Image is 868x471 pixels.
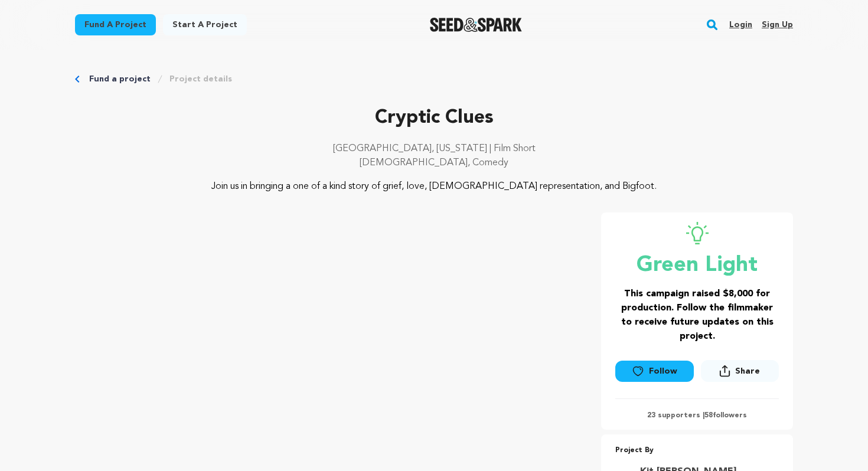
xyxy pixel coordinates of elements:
[762,15,793,34] a: Sign up
[615,411,779,420] p: 23 supporters | followers
[147,179,722,194] p: Join us in bringing a one of a kind story of grief, love, [DEMOGRAPHIC_DATA] representation, and ...
[75,104,793,132] p: Cryptic Clues
[75,14,156,35] a: Fund a project
[75,156,793,170] p: [DEMOGRAPHIC_DATA], Comedy
[729,15,752,34] a: Login
[430,18,523,32] a: Seed&Spark Homepage
[615,444,779,457] p: Project By
[704,412,713,419] span: 58
[701,360,779,387] span: Share
[163,14,247,35] a: Start a project
[615,287,779,344] h3: This campaign raised $8,000 for production. Follow the filmmaker to receive future updates on thi...
[430,18,523,32] img: Seed&Spark Logo Dark Mode
[615,254,779,277] p: Green Light
[75,73,793,85] div: Breadcrumb
[735,365,760,377] span: Share
[615,361,693,382] a: Follow
[169,73,232,85] a: Project details
[75,142,793,156] p: [GEOGRAPHIC_DATA], [US_STATE] | Film Short
[701,360,779,382] button: Share
[89,73,151,85] a: Fund a project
